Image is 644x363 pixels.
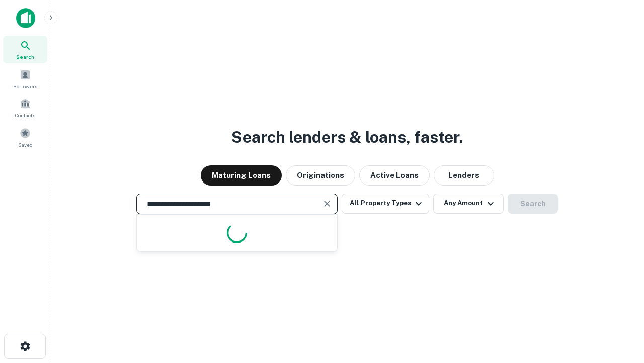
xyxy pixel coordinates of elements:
[359,165,430,186] button: Active Loans
[3,124,47,151] a: Saved
[342,194,429,214] button: All Property Types
[3,94,47,122] a: Contacts
[15,111,35,119] span: Contacts
[18,141,33,149] span: Saved
[16,53,34,61] span: Search
[13,82,37,90] span: Borrowers
[433,194,504,214] button: Any Amount
[201,165,282,186] button: Maturing Loans
[16,8,35,28] img: capitalize-icon.png
[286,165,355,186] button: Originations
[3,36,47,63] a: Search
[594,282,644,331] iframe: Chat Widget
[231,125,463,149] h3: Search lenders & loans, faster.
[3,65,47,92] a: Borrowers
[434,165,494,186] button: Lenders
[320,197,334,211] button: Clear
